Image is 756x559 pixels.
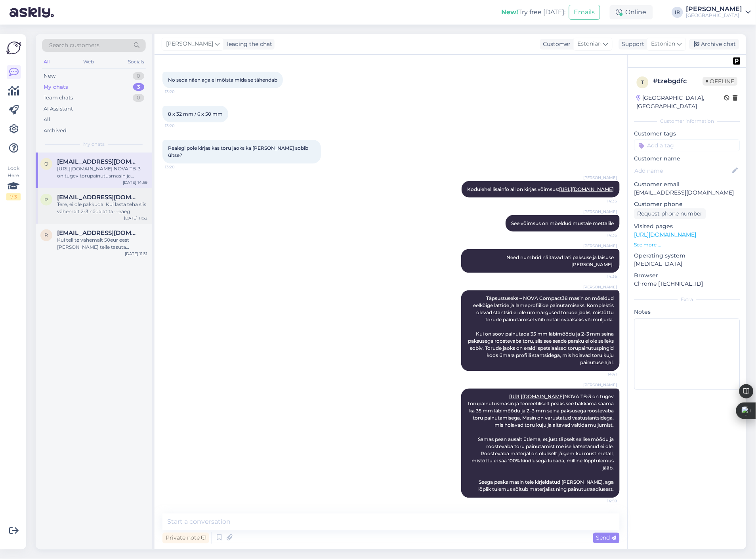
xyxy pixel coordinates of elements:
[133,72,144,80] div: 0
[634,155,740,163] p: Customer name
[124,215,147,221] div: [DATE] 11:32
[44,161,48,167] span: O
[635,166,731,175] input: Add name
[57,237,147,251] div: Kui tellite vähemalt 50eur eest [PERSON_NAME] teile tasuta transpordi.
[634,189,740,197] p: [EMAIL_ADDRESS][DOMAIN_NAME]
[57,158,139,165] span: OleiRainer@gmail.com
[468,296,615,366] span: Täpsustuseks – NOVA Compact38 masin on mõeldud eelkõige lattide ja lameprofiilide painutamiseks. ...
[686,6,743,12] div: [PERSON_NAME]
[133,83,144,91] div: 3
[468,394,615,492] span: NOVA TB-3 on tugev torupainutusmasin ja teoreetiliselt peaks see hakkama saama ka 35 mm läbimõõdu...
[57,229,139,237] span: Rodimaaivar21@gmail.com
[634,118,740,125] div: Customer information
[634,139,740,151] input: Add a tag
[559,186,614,192] a: [URL][DOMAIN_NAME]
[637,94,724,111] div: [GEOGRAPHIC_DATA], [GEOGRAPHIC_DATA]
[162,533,209,544] div: Private note
[224,40,272,48] div: leading the chat
[634,222,740,231] p: Visited pages
[6,40,21,55] img: Askly Logo
[634,296,740,303] div: Extra
[634,252,740,260] p: Operating system
[133,94,144,102] div: 0
[44,105,73,113] div: AI Assistant
[82,57,96,67] div: Web
[619,40,645,48] div: Support
[57,201,147,215] div: Tere, ei ole pakkuda. Kui lasta teha siis vähemalt 2-3 nädalat tarneaeg
[641,79,644,85] span: t
[583,382,617,388] span: [PERSON_NAME]
[634,260,740,268] p: [MEDICAL_DATA]
[168,111,223,117] span: 8 x 32 mm / 6 x 50 mm
[588,498,617,504] span: 14:59
[42,57,51,67] div: All
[733,57,741,65] img: pd
[44,94,73,102] div: Team chats
[49,41,99,50] span: Search customers
[588,198,617,204] span: 14:35
[511,220,614,226] span: See võimsus on mõeldud mustale mettalile
[583,209,617,215] span: [PERSON_NAME]
[44,72,55,80] div: New
[583,243,617,249] span: [PERSON_NAME]
[583,284,617,290] span: [PERSON_NAME]
[467,186,614,192] span: Kodulehel lisainfo all on kirjas võimsus:
[634,241,740,248] p: See more ...
[502,8,519,16] b: New!
[166,40,213,48] span: [PERSON_NAME]
[569,5,600,20] button: Emails
[165,123,195,129] span: 13:20
[634,130,740,138] p: Customer tags
[686,12,743,19] div: [GEOGRAPHIC_DATA]
[540,40,571,48] div: Customer
[588,372,617,378] span: 14:41
[168,145,309,158] span: Pealegi pole kirjas kas toru jaoks ka [PERSON_NAME] sobib ültse?
[45,197,48,202] span: R
[651,40,676,48] span: Estonian
[634,271,740,280] p: Browser
[126,57,146,67] div: Socials
[634,280,740,288] p: Chrome [TECHNICAL_ID]
[596,534,617,542] span: Send
[686,6,751,19] a: [PERSON_NAME][GEOGRAPHIC_DATA]
[583,175,617,181] span: [PERSON_NAME]
[509,394,564,400] a: [URL][DOMAIN_NAME]
[165,89,195,95] span: 13:20
[634,308,740,316] p: Notes
[588,273,617,279] span: 14:36
[506,254,615,267] span: Need numbrid näitavad lati paksuse ja laisuse [PERSON_NAME].
[44,116,50,124] div: All
[125,251,147,257] div: [DATE] 11:31
[689,39,739,50] div: Archive chat
[168,77,277,83] span: No seda näen aga ei mõista mida se tähendab
[165,164,195,170] span: 13:20
[634,208,706,219] div: Request phone number
[123,179,147,185] div: [DATE] 14:59
[653,76,703,86] div: # tzebgdfc
[634,180,740,189] p: Customer email
[57,194,139,201] span: Risto@vesimentor.ee
[634,200,740,208] p: Customer phone
[44,83,68,91] div: My chats
[634,231,697,238] a: [URL][DOMAIN_NAME]
[45,232,48,238] span: R
[6,193,21,200] div: 1 / 3
[588,232,617,238] span: 14:36
[6,165,21,200] div: Look Here
[502,8,566,17] div: Try free [DATE]:
[578,40,602,48] span: Estonian
[672,7,683,18] div: IR
[610,5,653,19] div: Online
[703,77,738,86] span: Offline
[44,127,67,135] div: Archived
[83,141,105,148] span: My chats
[57,165,147,179] div: [URL][DOMAIN_NAME] NOVA TB-3 on tugev torupainutusmasin ja teoreetiliselt peaks see hakkama saama...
